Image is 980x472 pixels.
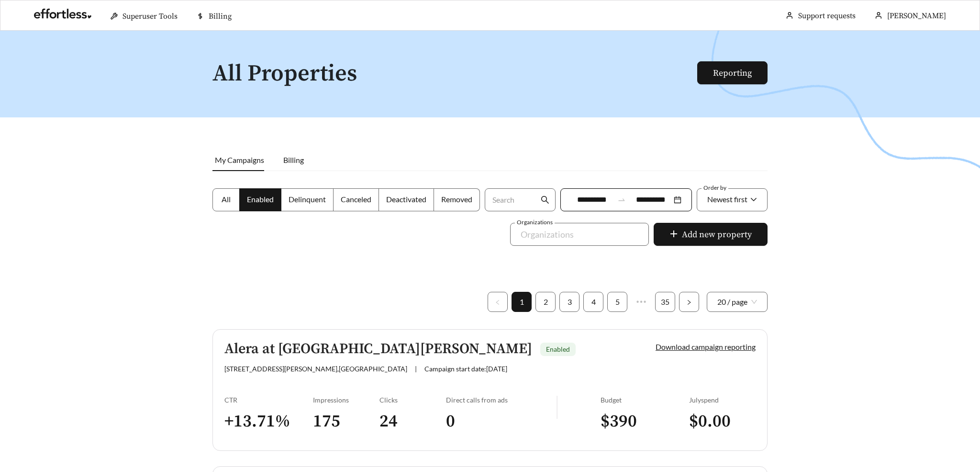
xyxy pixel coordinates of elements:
[224,411,313,432] h3: + 13.71 %
[386,195,426,204] span: Deactivated
[655,292,675,312] li: 35
[541,196,549,204] span: search
[559,292,579,312] li: 3
[557,396,557,419] img: line
[583,292,603,312] li: 4
[212,329,768,451] a: Alera at [GEOGRAPHIC_DATA][PERSON_NAME]Enabled[STREET_ADDRESS][PERSON_NAME],[GEOGRAPHIC_DATA]|Cam...
[224,341,532,357] h5: Alera at [GEOGRAPHIC_DATA][PERSON_NAME]
[313,411,379,432] h3: 175
[441,195,472,204] span: Removed
[607,292,627,312] li: 5
[608,292,627,311] a: 5
[601,411,689,432] h3: $ 390
[682,228,752,241] span: Add new property
[631,292,651,312] span: •••
[656,292,675,311] a: 35
[679,292,699,312] button: right
[679,292,699,312] li: Next Page
[654,223,768,246] button: plusAdd new property
[488,292,508,312] button: left
[224,396,313,404] div: CTR
[631,292,651,312] li: Next 5 Pages
[495,299,501,305] span: left
[656,342,756,351] a: Download campaign reporting
[122,12,178,21] span: Superuser Tools
[560,292,579,311] a: 3
[689,396,756,404] div: July spend
[283,155,304,164] span: Billing
[617,196,626,204] span: swap-right
[887,11,946,21] span: [PERSON_NAME]
[512,292,532,312] li: 1
[617,196,626,204] span: to
[415,365,417,373] span: |
[215,155,264,164] span: My Campaigns
[536,292,555,311] a: 2
[224,365,407,373] span: [STREET_ADDRESS][PERSON_NAME] , [GEOGRAPHIC_DATA]
[713,68,752,79] a: Reporting
[535,292,556,312] li: 2
[686,299,692,305] span: right
[697,61,768,84] button: Reporting
[446,396,557,404] div: Direct calls from ads
[488,292,508,312] li: Previous Page
[209,12,232,21] span: Billing
[341,195,371,204] span: Canceled
[424,365,507,373] span: Campaign start date: [DATE]
[689,411,756,432] h3: $ 0.00
[289,195,326,204] span: Delinquent
[446,411,557,432] h3: 0
[247,195,274,204] span: Enabled
[512,292,531,311] a: 1
[546,345,570,353] span: Enabled
[601,396,689,404] div: Budget
[379,396,446,404] div: Clicks
[212,61,698,87] h1: All Properties
[669,230,678,240] span: plus
[717,292,757,311] span: 20 / page
[707,292,768,312] div: Page Size
[798,11,856,21] a: Support requests
[584,292,603,311] a: 4
[222,195,231,204] span: All
[379,411,446,432] h3: 24
[707,195,747,204] span: Newest first
[313,396,379,404] div: Impressions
